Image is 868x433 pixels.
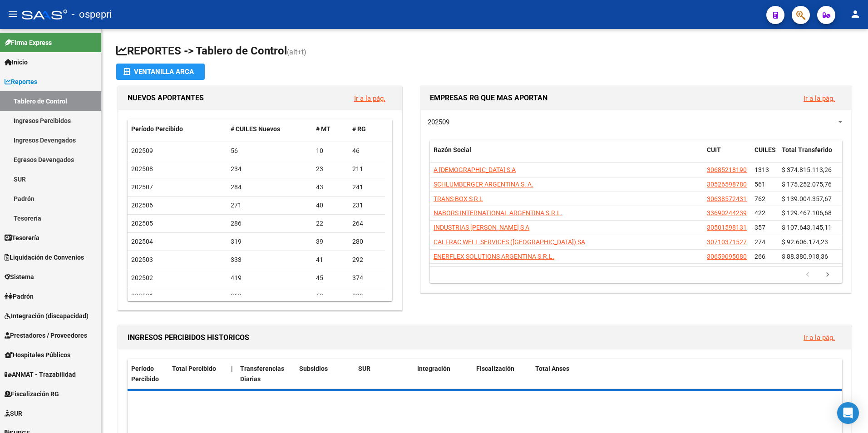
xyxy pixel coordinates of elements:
[796,329,842,346] button: Ir a la pág.
[316,164,345,174] div: 23
[707,195,747,202] span: 30638572431
[5,272,34,282] span: Sistema
[428,118,449,126] span: 202509
[707,253,747,260] span: 30659095080
[123,64,197,80] div: Ventanilla ARCA
[417,365,450,372] span: Integración
[316,218,345,229] div: 22
[751,140,778,170] datatable-header-cell: CUILES
[414,359,473,389] datatable-header-cell: Integración
[355,359,414,389] datatable-header-cell: SUR
[352,218,381,229] div: 264
[128,359,168,389] datatable-header-cell: Período Percibido
[5,311,89,321] span: Integración (discapacidad)
[352,125,366,133] span: # RG
[231,365,233,372] span: |
[850,9,861,20] mat-icon: person
[778,140,842,170] datatable-header-cell: Total Transferido
[7,9,18,20] mat-icon: menu
[434,238,585,246] span: CALFRAC WELL SERVICES ([GEOGRAPHIC_DATA]) SA
[131,202,153,209] span: 202506
[430,140,703,170] datatable-header-cell: Razón Social
[352,273,381,283] div: 374
[782,181,832,188] span: $ 175.252.075,76
[299,365,328,372] span: Subsidios
[799,270,816,280] a: go to previous page
[434,224,529,231] span: INDUSTRIAS [PERSON_NAME] S A
[707,146,721,153] span: CUIT
[131,125,183,133] span: Período Percibido
[434,253,554,260] span: ENERFLEX SOLUTIONS ARGENTINA S.R.L.
[349,119,385,139] datatable-header-cell: # RG
[131,147,153,154] span: 202509
[707,238,747,246] span: 30710371527
[116,64,205,80] button: Ventanilla ARCA
[231,182,309,192] div: 284
[5,38,52,48] span: Firma Express
[755,195,765,202] span: 762
[532,359,835,389] datatable-header-cell: Total Anses
[72,5,112,25] span: - ospepri
[287,48,306,56] span: (alt+t)
[5,57,28,67] span: Inicio
[231,200,309,211] div: 271
[352,164,381,174] div: 211
[352,291,381,301] div: 309
[796,90,842,107] button: Ir a la pág.
[316,200,345,211] div: 40
[231,125,280,133] span: # CUILES Nuevos
[168,359,227,389] datatable-header-cell: Total Percibido
[804,334,835,342] a: Ir a la pág.
[231,255,309,265] div: 333
[434,209,562,216] span: NABORS INTERNATIONAL ARGENTINA S.R.L.
[434,195,483,202] span: TRANS BOX S R L
[5,252,84,262] span: Liquidación de Convenios
[782,209,832,216] span: $ 129.467.106,68
[352,200,381,211] div: 231
[476,365,514,372] span: Fiscalización
[128,119,227,139] datatable-header-cell: Período Percibido
[5,77,37,87] span: Reportes
[231,291,309,301] div: 369
[131,183,153,191] span: 202507
[312,119,349,139] datatable-header-cell: # MT
[755,181,765,188] span: 561
[434,181,533,188] span: SCHLUMBERGER ARGENTINA S. A.
[5,350,70,360] span: Hospitales Públicos
[707,166,747,173] span: 30685218190
[296,359,355,389] datatable-header-cell: Subsidios
[703,140,751,170] datatable-header-cell: CUIT
[231,164,309,174] div: 234
[231,146,309,156] div: 56
[237,359,296,389] datatable-header-cell: Transferencias Diarias
[131,238,153,245] span: 202504
[782,238,828,246] span: $ 92.606.174,23
[535,365,569,372] span: Total Anses
[131,256,153,263] span: 202503
[819,270,836,280] a: go to next page
[5,389,59,399] span: Fiscalización RG
[5,233,39,243] span: Tesorería
[707,181,747,188] span: 30526598780
[473,359,532,389] datatable-header-cell: Fiscalización
[352,236,381,247] div: 280
[131,365,159,383] span: Período Percibido
[5,408,22,418] span: SUR
[316,255,345,265] div: 41
[316,182,345,192] div: 43
[782,253,828,260] span: $ 88.380.918,36
[352,182,381,192] div: 241
[128,93,204,102] span: NUEVOS APORTANTES
[231,273,309,283] div: 419
[707,224,747,231] span: 30501598131
[354,94,385,103] a: Ir a la pág.
[128,333,249,342] span: INGRESOS PERCIBIDOS HISTORICOS
[755,209,765,216] span: 422
[358,365,370,372] span: SUR
[316,125,330,133] span: # MT
[755,146,776,153] span: CUILES
[755,238,765,246] span: 274
[5,369,76,379] span: ANMAT - Trazabilidad
[352,146,381,156] div: 46
[707,209,747,216] span: 33690244239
